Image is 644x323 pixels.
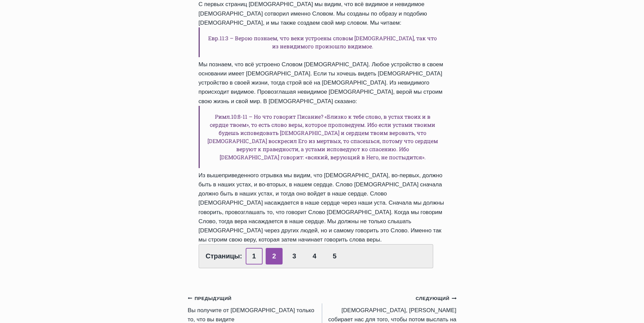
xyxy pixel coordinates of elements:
[286,248,303,264] a: 3
[246,248,263,264] a: 1
[188,295,232,302] small: Предыдущий
[326,248,343,264] a: 5
[199,106,446,168] h6: Римл.10:8-11 – Но что говорит Писание? «Близко к тебе слово, в устах твоих и в сердце твоем», то ...
[306,248,323,264] a: 4
[416,295,456,302] small: Следующий
[199,244,434,268] div: Страницы:
[199,27,446,57] h6: Евр.11:3 – Верою познаем, что веки устроены словом [DEMOGRAPHIC_DATA], так что из невидимого прои...
[266,248,283,264] span: 2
